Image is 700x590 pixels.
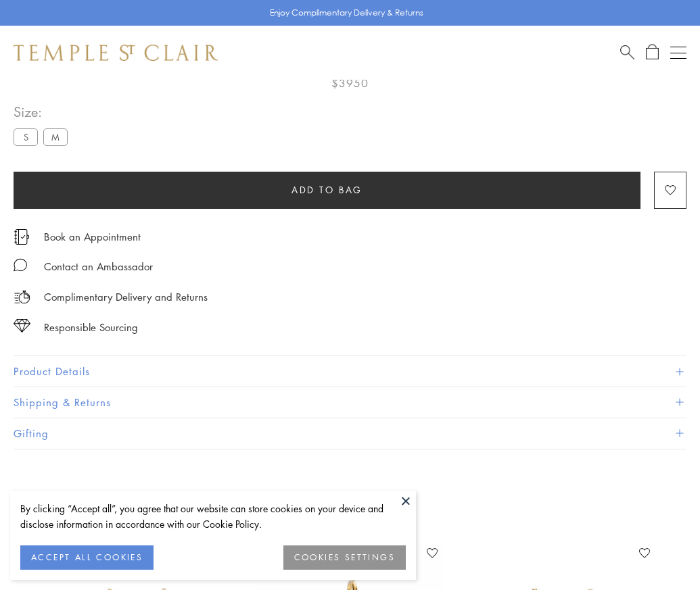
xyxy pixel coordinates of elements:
button: COOKIES SETTINGS [283,545,406,570]
div: By clicking “Accept all”, you agree that our website can store cookies on your device and disclos... [20,501,406,532]
button: Add to bag [14,172,640,209]
button: Gifting [14,418,686,449]
span: Add to bag [291,182,363,197]
button: Open navigation [670,45,686,61]
div: Responsible Sourcing [44,319,138,336]
button: Product Details [14,356,686,387]
p: Complimentary Delivery and Returns [44,289,208,305]
img: icon_delivery.svg [14,289,30,305]
a: Search [620,44,634,61]
img: MessageIcon-01_2.svg [14,258,27,272]
span: $3950 [331,74,369,92]
a: Open Shopping Bag [646,44,659,61]
img: Temple St. Clair [14,45,218,61]
img: icon_appointment.svg [14,229,30,245]
div: Contact an Ambassador [44,258,153,275]
p: Enjoy Complimentary Delivery & Returns [270,6,423,20]
button: Shipping & Returns [14,387,686,418]
label: M [43,128,68,145]
img: icon_sourcing.svg [14,319,30,333]
label: S [14,128,38,145]
a: Book an Appointment [44,229,141,244]
span: Size: [14,101,73,123]
button: ACCEPT ALL COOKIES [20,545,154,570]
